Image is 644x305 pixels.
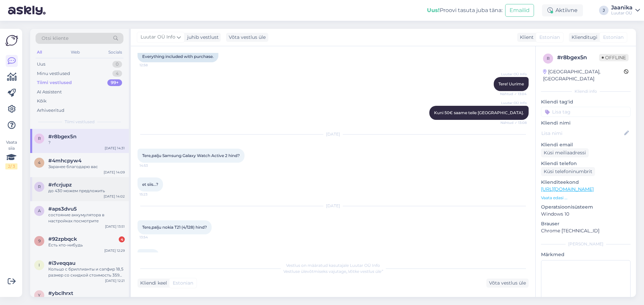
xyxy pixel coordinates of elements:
[5,163,17,169] div: 2 / 3
[48,164,125,170] div: Заранее благодарю вас
[543,68,624,82] div: [GEOGRAPHIC_DATA], [GEOGRAPHIC_DATA]
[569,34,597,41] div: Klienditugi
[140,63,165,68] span: 12:58
[38,293,41,298] span: y
[542,4,583,16] div: Aktiivne
[541,98,631,105] p: Kliendi tag'id
[119,236,125,242] div: 4
[142,153,240,158] span: Tere,palju Samsung Galaxy Watch Active 2 hind?
[105,146,125,151] div: [DATE] 14:31
[505,4,534,17] button: Emailid
[541,107,631,117] input: Lisa tag
[541,179,631,186] p: Klienditeekond
[541,120,631,127] p: Kliendi nimi
[48,236,77,242] span: #92zpbqck
[286,263,380,268] span: Vestlus on määratud kasutajale Luutar OÜ Info
[69,48,81,57] div: Web
[501,72,527,77] span: Luutar OÜ Info
[38,136,41,141] span: r
[142,182,158,187] span: et siis...?
[434,110,524,115] span: Kuni 50€ saame teile [GEOGRAPHIC_DATA].
[37,70,70,77] div: Minu vestlused
[173,280,193,287] span: Estonian
[138,51,218,62] div: Everything included with purchase.
[37,107,64,114] div: Arhiveeritud
[427,6,502,14] div: Proovi tasuta juba täna:
[283,269,383,274] span: Vestluse ülevõtmiseks vajutage
[539,34,560,41] span: Estonian
[541,241,631,247] div: [PERSON_NAME]
[105,224,125,229] div: [DATE] 13:51
[603,34,624,41] span: Estonian
[517,34,534,41] div: Klient
[541,251,631,258] p: Märkmed
[541,141,631,148] p: Kliendi email
[500,91,527,96] span: Nähtud ✓ 13:04
[140,235,165,240] span: 13:54
[500,120,527,125] span: Nähtud ✓ 13:08
[65,119,95,125] span: Tiimi vestlused
[48,206,77,212] span: #aps3dvu5
[541,227,631,234] p: Chrome [TECHNICAL_ID]
[541,220,631,227] p: Brauser
[104,248,125,253] div: [DATE] 12:29
[140,163,165,168] span: 14:53
[541,186,594,192] a: [URL][DOMAIN_NAME]
[140,192,165,197] span: 15:23
[112,70,122,77] div: 4
[48,212,125,224] div: состояние аккумулятора в настройках посмотрите
[138,203,529,209] div: [DATE]
[37,61,45,68] div: Uus
[541,167,595,176] div: Küsi telefoninumbrit
[48,134,76,140] span: #r8bgex5n
[107,79,122,86] div: 99+
[541,195,631,201] p: Vaata edasi ...
[501,100,527,105] span: Luutar OÜ Info
[5,34,18,47] img: Askly Logo
[48,266,125,278] div: Кольцо с бриллианты и сапфир 18,5 размер со скидкой стоимость 359 евро в [GEOGRAPHIC_DATA] , его ...
[104,194,125,199] div: [DATE] 14:02
[611,10,633,16] div: Luutar OÜ
[498,81,524,86] span: Tere! Uurime
[48,260,75,266] span: #i3veqqau
[112,61,122,68] div: 0
[48,290,73,296] span: #ybclhrxt
[141,33,175,41] span: Luutar OÜ Info
[611,5,633,10] div: Jaanika
[37,98,47,104] div: Kõik
[38,160,41,165] span: 4
[48,188,125,194] div: до 430 можем предложить
[5,139,17,169] div: Vaata siia
[142,225,207,230] span: Tere,palju nokia T21 (4/128) hind?
[226,33,268,42] div: Võta vestlus üle
[38,238,41,243] span: 9
[104,170,125,175] div: [DATE] 14:09
[105,278,125,283] div: [DATE] 12:21
[541,88,631,94] div: Kliendi info
[42,35,68,42] span: Otsi kliente
[37,89,62,95] div: AI Assistent
[107,48,123,57] div: Socials
[138,280,167,287] div: Kliendi keel
[541,130,623,137] input: Lisa nimi
[346,269,383,274] i: „Võtke vestlus üle”
[541,211,631,218] p: Windows 10
[541,204,631,211] p: Operatsioonisüsteem
[184,34,219,41] div: juhib vestlust
[599,6,608,15] div: J
[541,148,589,157] div: Küsi meiliaadressi
[599,54,629,61] span: Offline
[557,54,599,62] div: # r8bgex5n
[38,184,41,189] span: r
[547,56,550,61] span: r
[48,242,125,248] div: Есть кто-нибудь
[48,140,125,146] div: ?
[48,182,72,188] span: #rfcrjupz
[37,79,72,86] div: Tiimi vestlused
[138,131,529,137] div: [DATE]
[39,262,40,268] span: i
[48,158,82,164] span: #4mhcpyw4
[541,160,631,167] p: Kliendi telefon
[611,5,640,16] a: JaanikaLuutar OÜ
[486,279,529,288] div: Võta vestlus üle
